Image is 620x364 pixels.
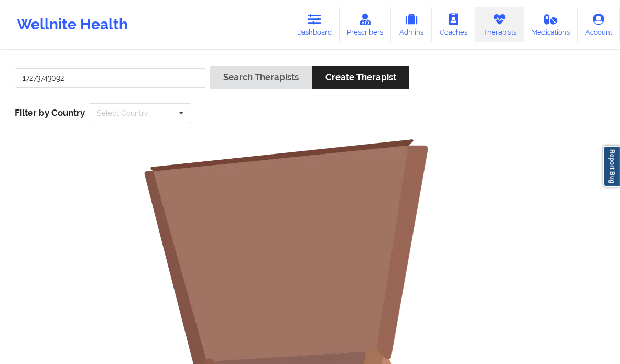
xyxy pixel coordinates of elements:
a: Medications [524,7,578,42]
a: Coaches [432,7,475,42]
button: Search Therapists [210,66,312,89]
a: Admins [391,7,432,42]
span: Filter by Country [15,107,85,118]
a: Account [578,7,620,42]
a: Therapists [475,7,524,42]
a: Dashboard [289,7,340,42]
input: Search Keywords [15,68,206,88]
a: Prescribers [340,7,391,42]
button: Create Therapist [312,66,409,89]
div: Select Country [97,109,148,117]
a: Report Bug [603,146,620,187]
